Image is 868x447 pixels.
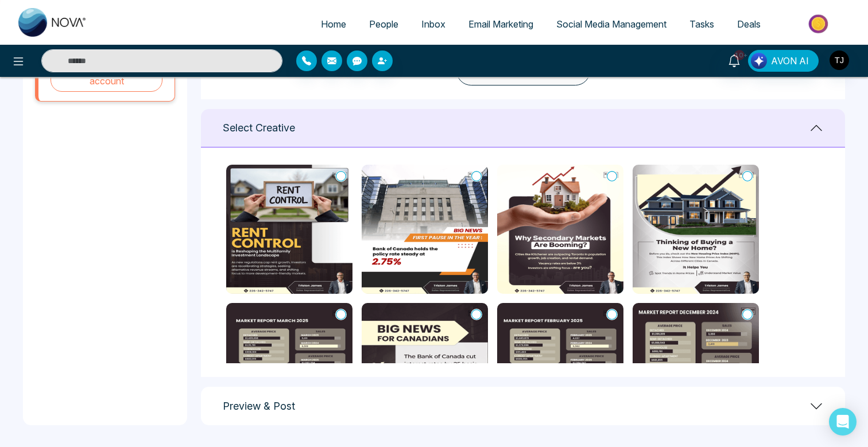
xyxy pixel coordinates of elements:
[734,50,745,60] span: 10+
[457,13,545,35] a: Email Marketing
[771,54,809,68] span: AVON AI
[421,18,445,30] span: Inbox
[678,13,726,35] a: Tasks
[362,165,488,294] img: Bank of Canada pauses interest rate hikes for the first time this year (48).png
[358,13,410,35] a: People
[830,50,849,70] img: User Avatar
[369,18,398,30] span: People
[226,303,352,432] img: March Market Trends Unveiled (49).png
[778,11,861,37] img: Market-place.gif
[689,18,714,30] span: Tasks
[223,122,295,134] h1: Select Creative
[497,303,623,432] img: February Real Estate Trends (46).png
[468,18,533,30] span: Email Marketing
[737,18,761,30] span: Deals
[18,8,87,37] img: Nova CRM Logo
[545,13,678,35] a: Social Media Management
[226,165,352,294] img: Rent Control is reshaping the Multifamily Investment Landscape (47).png
[321,18,346,30] span: Home
[726,13,772,35] a: Deals
[720,50,748,70] a: 10+
[751,53,767,69] img: Lead Flow
[829,408,857,436] div: Open Intercom Messenger
[362,303,488,432] img: Bank of Canada Cuts Rates Amid Market Volatility (46).png
[497,165,623,294] img: Secondary Markets are booming (49).png
[410,13,457,35] a: Inbox
[223,400,295,413] h1: Preview & Post
[309,13,358,35] a: Home
[748,50,819,72] button: AVON AI
[556,18,666,30] span: Social Media Management
[633,303,759,432] img: Market Report DEC Twenty Twenty Four.png
[633,165,759,294] img: New Housing Price Index (49).png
